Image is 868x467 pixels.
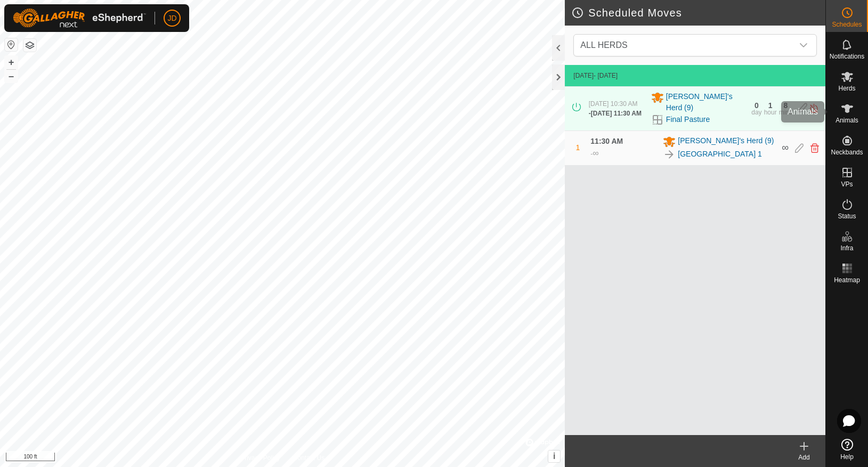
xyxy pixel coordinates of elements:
[782,142,789,153] span: ∞
[663,148,676,161] img: To
[593,149,598,158] span: ∞
[591,110,642,117] span: [DATE] 11:30 AM
[768,102,773,109] div: 1
[678,149,761,160] a: [GEOGRAPHIC_DATA] 1
[751,109,761,116] div: day
[841,181,853,187] span: VPs
[5,38,18,51] button: Reset Map
[783,102,788,109] div: 8
[834,277,860,283] span: Heatmap
[678,135,774,148] span: [PERSON_NAME]'s Herd (9)
[840,245,853,251] span: Infra
[548,450,560,462] button: i
[838,85,855,92] span: Herds
[553,452,555,461] span: i
[764,109,777,116] div: hour
[5,56,18,69] button: +
[590,147,598,160] div: -
[838,213,856,219] span: Status
[13,9,146,28] img: Gallagher Logo
[832,21,862,28] span: Schedules
[23,39,36,52] button: Map Layers
[573,72,594,79] span: [DATE]
[580,40,627,50] span: ALL HERDS
[755,102,759,109] div: 0
[589,100,638,108] span: [DATE] 10:30 AM
[666,114,710,125] a: Final Pasture
[589,109,642,118] div: -
[167,13,176,24] span: JD
[835,117,858,124] span: Animals
[830,53,864,60] span: Notifications
[779,109,792,116] div: mins
[240,453,280,463] a: Privacy Policy
[576,35,793,56] span: ALL HERDS
[783,453,825,462] div: Add
[571,6,825,19] h2: Scheduled Moves
[590,137,623,145] span: 11:30 AM
[826,435,868,464] a: Help
[575,143,580,152] span: 1
[809,103,819,114] img: Turn off schedule move
[594,72,618,79] span: - [DATE]
[666,91,745,113] span: [PERSON_NAME]'s Herd (9)
[831,149,863,155] span: Neckbands
[293,453,325,463] a: Contact Us
[840,454,854,460] span: Help
[5,70,18,83] button: –
[793,35,814,56] div: dropdown trigger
